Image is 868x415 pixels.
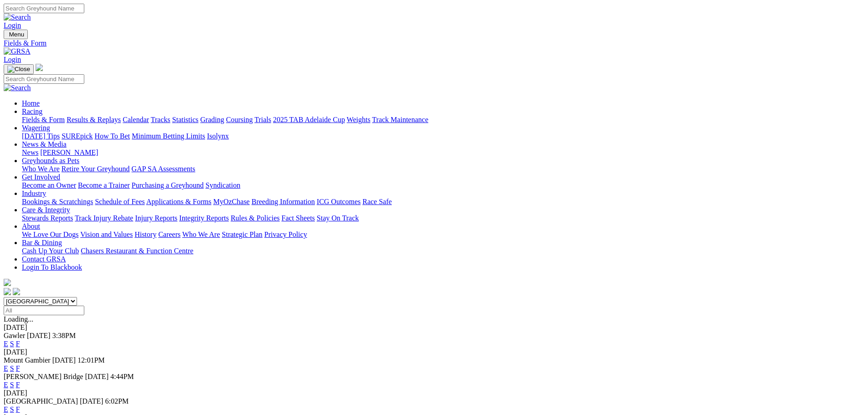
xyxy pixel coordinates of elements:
a: News & Media [22,140,67,148]
a: Fields & Form [4,39,864,47]
a: Applications & Forms [146,198,211,205]
div: About [22,231,864,239]
span: [GEOGRAPHIC_DATA] [4,397,78,405]
span: [DATE] [27,332,51,339]
a: News [22,149,38,156]
a: E [4,364,8,372]
a: Stewards Reports [22,214,73,222]
div: Get Involved [22,181,864,190]
a: F [16,381,20,389]
a: MyOzChase [213,198,250,205]
a: SUREpick [62,132,92,140]
div: Racing [22,116,864,124]
a: Become a Trainer [78,181,130,189]
div: Bar & Dining [22,247,864,255]
a: Cash Up Your Club [22,247,79,255]
a: Fields & Form [22,116,65,123]
a: Calendar [123,116,149,123]
a: Who We Are [22,165,60,173]
a: Industry [22,190,46,197]
a: Careers [158,231,180,238]
a: Strategic Plan [222,231,262,238]
a: Syndication [205,181,240,189]
a: Care & Integrity [22,206,70,214]
span: [DATE] [85,373,109,380]
span: 6:02PM [105,397,129,405]
a: About [22,222,40,230]
a: History [134,231,156,238]
a: Become an Owner [22,181,76,189]
a: Purchasing a Greyhound [132,181,204,189]
div: Care & Integrity [22,214,864,222]
a: Login [4,21,21,29]
input: Search [4,4,84,13]
span: 12:01PM [77,356,105,364]
a: F [16,405,20,413]
a: Minimum Betting Limits [132,132,205,140]
span: Gawler [4,332,25,339]
div: Greyhounds as Pets [22,165,864,173]
img: Close [7,66,30,73]
span: Loading... [4,315,33,323]
img: logo-grsa-white.png [4,279,11,286]
input: Select date [4,306,84,315]
a: Home [22,99,40,107]
img: twitter.svg [13,288,20,295]
a: Results & Replays [67,116,121,123]
a: Wagering [22,124,50,132]
img: logo-grsa-white.png [36,64,43,71]
a: Fact Sheets [282,214,315,222]
a: Who We Are [182,231,220,238]
a: Breeding Information [252,198,315,205]
a: Bar & Dining [22,239,62,246]
a: S [10,340,14,348]
a: Trials [254,116,271,123]
a: Tracks [151,116,170,123]
span: [DATE] [80,397,103,405]
a: Schedule of Fees [95,198,144,205]
a: Login [4,56,21,63]
a: Contact GRSA [22,255,66,263]
a: Racing [22,108,42,115]
a: S [10,381,14,389]
div: [DATE] [4,323,864,332]
a: Stay On Track [317,214,359,222]
a: GAP SA Assessments [132,165,195,173]
a: E [4,340,8,348]
a: F [16,340,20,348]
a: 2025 TAB Adelaide Cup [273,116,345,123]
a: S [10,364,14,372]
a: Injury Reports [135,214,177,222]
a: E [4,381,8,389]
div: [DATE] [4,389,864,397]
span: Mount Gambier [4,356,51,364]
div: [DATE] [4,348,864,356]
a: Coursing [226,116,253,123]
a: [PERSON_NAME] [40,149,98,156]
a: How To Bet [95,132,130,140]
span: 3:38PM [52,332,76,339]
a: Chasers Restaurant & Function Centre [81,247,193,255]
a: Integrity Reports [179,214,229,222]
a: Track Maintenance [372,116,428,123]
a: Rules & Policies [231,214,280,222]
a: Race Safe [362,198,391,205]
a: S [10,405,14,413]
a: F [16,364,20,372]
img: Search [4,13,31,21]
a: ICG Outcomes [317,198,360,205]
div: News & Media [22,149,864,157]
img: facebook.svg [4,288,11,295]
a: Vision and Values [80,231,133,238]
a: E [4,405,8,413]
button: Toggle navigation [4,64,34,74]
span: Menu [9,31,24,38]
img: Search [4,84,31,92]
a: Weights [347,116,370,123]
a: [DATE] Tips [22,132,60,140]
a: Get Involved [22,173,60,181]
span: 4:44PM [110,373,134,380]
input: Search [4,74,84,84]
a: Isolynx [207,132,229,140]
